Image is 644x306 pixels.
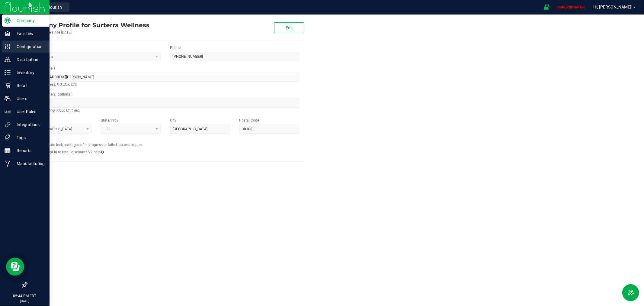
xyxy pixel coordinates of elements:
span: Edit [286,25,293,30]
p: Configuration [11,43,47,50]
p: Tags [11,134,47,141]
p: IMPERSONATOR [555,5,587,10]
inline-svg: Inventory [5,70,11,76]
i: Suite, Building, Floor, Unit, etc. [32,107,80,114]
inline-svg: Retail [5,83,11,89]
label: Phone [170,45,181,50]
inline-svg: Reports [5,148,11,154]
p: User Roles [11,108,47,115]
h2: Configs [32,138,299,142]
p: Users [11,95,47,102]
input: Address [32,73,299,82]
div: Account active since [DATE] [27,30,149,35]
iframe: Resource center [6,258,24,276]
p: Reports [11,147,47,154]
input: Suite, Building, Unit, etc. [32,99,299,108]
button: Edit [274,22,304,33]
i: Street address, P.O. Box, C/O [32,81,77,88]
p: Integrations [11,121,47,128]
label: City [170,118,176,123]
inline-svg: Company [5,18,11,24]
inline-svg: Tags [5,135,11,141]
button: Toggle Menu [622,284,639,301]
label: Auto-lock packages of in-progress or failed lab test results [47,142,142,148]
p: Manufacturing [11,160,47,167]
inline-svg: Facilities [5,31,11,37]
p: Facilities [11,30,47,37]
label: State/Prov [101,118,118,123]
span: Open Ecommerce Menu [540,1,553,13]
p: 05:44 PM EDT [3,293,47,299]
label: Address Line 2 (optional) [32,92,72,97]
p: [DATE] [3,299,47,303]
input: City [170,125,230,134]
label: Opt in to retail discounts V2 beta [47,149,104,155]
p: Inventory [11,69,47,76]
inline-svg: Configuration [5,44,11,50]
p: Retail [11,82,47,89]
inline-svg: Distribution [5,57,11,63]
label: Postal Code [239,118,259,123]
span: Hi, [PERSON_NAME]! [593,5,633,9]
p: Company [11,17,47,24]
div: Surterra Wellness [27,21,149,30]
inline-svg: Users [5,96,11,102]
inline-svg: Integrations [5,122,11,128]
input: Postal Code [239,125,299,134]
input: (123) 456-7890 [170,52,299,61]
inline-svg: Manufacturing [5,161,11,167]
p: Distribution [11,56,47,63]
inline-svg: User Roles [5,109,11,115]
